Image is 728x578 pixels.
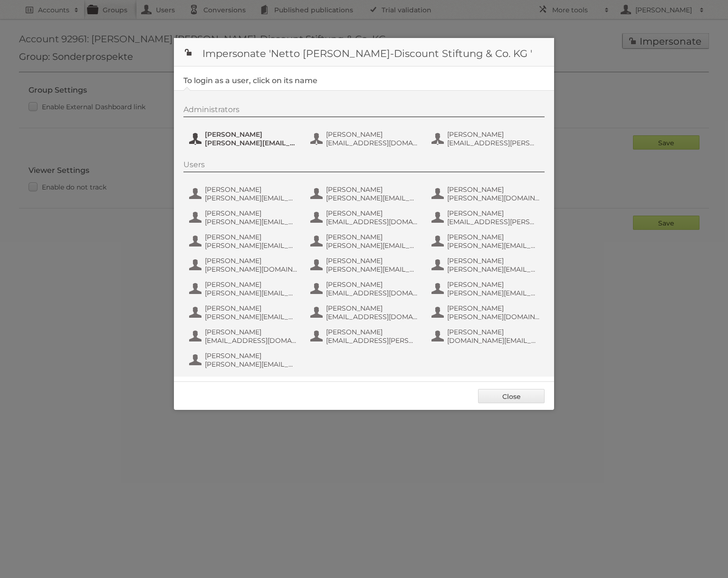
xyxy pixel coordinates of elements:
[183,76,317,85] legend: To login as a user, click on its name
[188,256,300,275] button: [PERSON_NAME] [PERSON_NAME][DOMAIN_NAME][EMAIL_ADDRESS][PERSON_NAME][PERSON_NAME][DOMAIN_NAME]
[447,130,539,139] span: [PERSON_NAME]
[205,289,297,297] span: [PERSON_NAME][EMAIL_ADDRESS][PERSON_NAME][PERSON_NAME][DOMAIN_NAME]
[309,303,421,322] button: [PERSON_NAME] [EMAIL_ADDRESS][DOMAIN_NAME]
[309,256,421,275] button: [PERSON_NAME] [PERSON_NAME][EMAIL_ADDRESS][PERSON_NAME][PERSON_NAME][DOMAIN_NAME]
[447,209,539,218] span: [PERSON_NAME]
[309,208,421,227] button: [PERSON_NAME] [EMAIL_ADDRESS][DOMAIN_NAME]
[188,129,300,148] button: [PERSON_NAME] [PERSON_NAME][EMAIL_ADDRESS][PERSON_NAME][DOMAIN_NAME]
[326,289,418,297] span: [EMAIL_ADDRESS][DOMAIN_NAME]
[205,280,297,289] span: [PERSON_NAME]
[309,232,421,251] button: [PERSON_NAME] [PERSON_NAME][EMAIL_ADDRESS][PERSON_NAME][PERSON_NAME][DOMAIN_NAME]
[326,304,418,313] span: [PERSON_NAME]
[447,328,539,336] span: [PERSON_NAME]
[326,130,418,139] span: [PERSON_NAME]
[478,389,545,403] a: Close
[447,256,539,265] span: [PERSON_NAME]
[309,184,421,203] button: [PERSON_NAME] [PERSON_NAME][EMAIL_ADDRESS][PERSON_NAME][PERSON_NAME][DOMAIN_NAME]
[326,280,418,289] span: [PERSON_NAME]
[326,233,418,241] span: [PERSON_NAME]
[188,351,300,370] button: [PERSON_NAME] [PERSON_NAME][EMAIL_ADDRESS][PERSON_NAME][DOMAIN_NAME]
[447,336,539,345] span: [DOMAIN_NAME][EMAIL_ADDRESS][PERSON_NAME][DOMAIN_NAME]
[326,328,418,336] span: [PERSON_NAME]
[205,256,297,265] span: [PERSON_NAME]
[205,328,297,336] span: [PERSON_NAME]
[183,160,545,172] div: Users
[188,232,300,251] button: [PERSON_NAME] [PERSON_NAME][EMAIL_ADDRESS][DOMAIN_NAME]
[205,194,297,202] span: [PERSON_NAME][EMAIL_ADDRESS][DOMAIN_NAME]
[205,265,297,274] span: [PERSON_NAME][DOMAIN_NAME][EMAIL_ADDRESS][PERSON_NAME][PERSON_NAME][DOMAIN_NAME]
[309,129,421,148] button: [PERSON_NAME] [EMAIL_ADDRESS][DOMAIN_NAME]
[205,241,297,250] span: [PERSON_NAME][EMAIL_ADDRESS][DOMAIN_NAME]
[447,218,539,226] span: [EMAIL_ADDRESS][PERSON_NAME][PERSON_NAME][DOMAIN_NAME]
[447,185,539,194] span: [PERSON_NAME]
[309,327,421,346] button: [PERSON_NAME] [EMAIL_ADDRESS][PERSON_NAME][PERSON_NAME][DOMAIN_NAME]
[205,233,297,241] span: [PERSON_NAME]
[431,256,542,275] button: [PERSON_NAME] [PERSON_NAME][EMAIL_ADDRESS][PERSON_NAME][DOMAIN_NAME]
[326,241,418,250] span: [PERSON_NAME][EMAIL_ADDRESS][PERSON_NAME][PERSON_NAME][DOMAIN_NAME]
[205,209,297,218] span: [PERSON_NAME]
[431,303,542,322] button: [PERSON_NAME] [PERSON_NAME][DOMAIN_NAME][EMAIL_ADDRESS][PERSON_NAME][DOMAIN_NAME]
[447,233,539,241] span: [PERSON_NAME]
[447,280,539,289] span: [PERSON_NAME]
[326,194,418,202] span: [PERSON_NAME][EMAIL_ADDRESS][PERSON_NAME][PERSON_NAME][DOMAIN_NAME]
[188,184,300,203] button: [PERSON_NAME] [PERSON_NAME][EMAIL_ADDRESS][DOMAIN_NAME]
[205,360,297,369] span: [PERSON_NAME][EMAIL_ADDRESS][PERSON_NAME][DOMAIN_NAME]
[326,336,418,345] span: [EMAIL_ADDRESS][PERSON_NAME][PERSON_NAME][DOMAIN_NAME]
[205,218,297,226] span: [PERSON_NAME][EMAIL_ADDRESS][PERSON_NAME][DOMAIN_NAME]
[326,185,418,194] span: [PERSON_NAME]
[431,232,542,251] button: [PERSON_NAME] [PERSON_NAME][EMAIL_ADDRESS][PERSON_NAME][PERSON_NAME][DOMAIN_NAME]
[309,279,421,298] button: [PERSON_NAME] [EMAIL_ADDRESS][DOMAIN_NAME]
[447,313,539,321] span: [PERSON_NAME][DOMAIN_NAME][EMAIL_ADDRESS][PERSON_NAME][DOMAIN_NAME]
[205,313,297,321] span: [PERSON_NAME][EMAIL_ADDRESS][PERSON_NAME][PERSON_NAME][DOMAIN_NAME]
[188,303,300,322] button: [PERSON_NAME] [PERSON_NAME][EMAIL_ADDRESS][PERSON_NAME][PERSON_NAME][DOMAIN_NAME]
[205,336,297,345] span: [EMAIL_ADDRESS][DOMAIN_NAME]
[205,130,297,139] span: [PERSON_NAME]
[431,279,542,298] button: [PERSON_NAME] [PERSON_NAME][EMAIL_ADDRESS][DOMAIN_NAME]
[205,185,297,194] span: [PERSON_NAME]
[183,105,545,117] div: Administrators
[431,327,542,346] button: [PERSON_NAME] [DOMAIN_NAME][EMAIL_ADDRESS][PERSON_NAME][DOMAIN_NAME]
[326,313,418,321] span: [EMAIL_ADDRESS][DOMAIN_NAME]
[174,38,554,66] h1: Impersonate 'Netto [PERSON_NAME]-Discount Stiftung & Co. KG '
[447,194,539,202] span: [PERSON_NAME][DOMAIN_NAME][EMAIL_ADDRESS][PERSON_NAME][PERSON_NAME][DOMAIN_NAME]
[447,241,539,250] span: [PERSON_NAME][EMAIL_ADDRESS][PERSON_NAME][PERSON_NAME][DOMAIN_NAME]
[205,139,297,147] span: [PERSON_NAME][EMAIL_ADDRESS][PERSON_NAME][DOMAIN_NAME]
[431,208,542,227] button: [PERSON_NAME] [EMAIL_ADDRESS][PERSON_NAME][PERSON_NAME][DOMAIN_NAME]
[326,139,418,147] span: [EMAIL_ADDRESS][DOMAIN_NAME]
[431,184,542,203] button: [PERSON_NAME] [PERSON_NAME][DOMAIN_NAME][EMAIL_ADDRESS][PERSON_NAME][PERSON_NAME][DOMAIN_NAME]
[431,129,542,148] button: [PERSON_NAME] [EMAIL_ADDRESS][PERSON_NAME][PERSON_NAME][DOMAIN_NAME]
[188,327,300,346] button: [PERSON_NAME] [EMAIL_ADDRESS][DOMAIN_NAME]
[326,256,418,265] span: [PERSON_NAME]
[447,139,539,147] span: [EMAIL_ADDRESS][PERSON_NAME][PERSON_NAME][DOMAIN_NAME]
[326,218,418,226] span: [EMAIL_ADDRESS][DOMAIN_NAME]
[205,351,297,360] span: [PERSON_NAME]
[326,209,418,218] span: [PERSON_NAME]
[447,304,539,313] span: [PERSON_NAME]
[188,208,300,227] button: [PERSON_NAME] [PERSON_NAME][EMAIL_ADDRESS][PERSON_NAME][DOMAIN_NAME]
[205,304,297,313] span: [PERSON_NAME]
[326,265,418,274] span: [PERSON_NAME][EMAIL_ADDRESS][PERSON_NAME][PERSON_NAME][DOMAIN_NAME]
[447,265,539,274] span: [PERSON_NAME][EMAIL_ADDRESS][PERSON_NAME][DOMAIN_NAME]
[188,279,300,298] button: [PERSON_NAME] [PERSON_NAME][EMAIL_ADDRESS][PERSON_NAME][PERSON_NAME][DOMAIN_NAME]
[447,289,539,297] span: [PERSON_NAME][EMAIL_ADDRESS][DOMAIN_NAME]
